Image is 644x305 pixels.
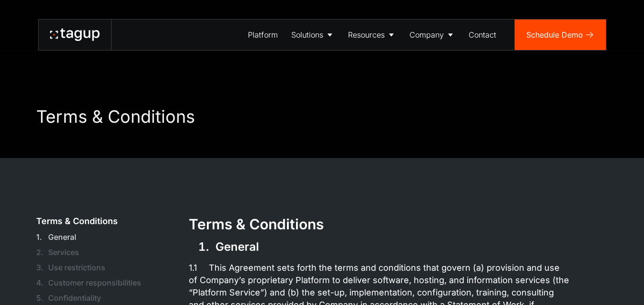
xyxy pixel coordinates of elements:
[36,262,46,273] div: 3.
[36,107,608,128] h1: Terms & Conditions
[291,29,323,40] div: Solutions
[36,292,151,304] a: 5.Confidentiality
[241,20,285,50] a: Platform
[48,292,151,304] div: Confidentiality
[36,215,118,227] div: Terms & Conditions
[36,277,151,288] a: 4.Customer responsibilities
[462,20,503,50] a: Contact
[469,29,496,40] div: Contact
[189,215,570,234] h2: Terms & Conditions
[515,20,606,50] a: Schedule Demo
[36,246,46,258] div: 2.
[36,231,151,243] a: 1.General
[348,29,385,40] div: Resources
[409,29,444,40] div: Company
[48,262,151,273] div: Use restrictions
[48,231,151,243] div: General
[526,29,583,40] div: Schedule Demo
[403,20,462,50] a: Company
[36,246,151,258] a: 2.Services
[215,239,259,254] strong: General
[248,29,278,40] div: Platform
[36,262,151,273] a: 3.Use restrictions
[36,231,46,243] div: 1.
[48,277,151,288] div: Customer responsibilities
[36,277,46,288] div: 4.
[285,20,341,50] a: Solutions
[341,20,403,50] a: Resources
[48,246,151,258] div: Services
